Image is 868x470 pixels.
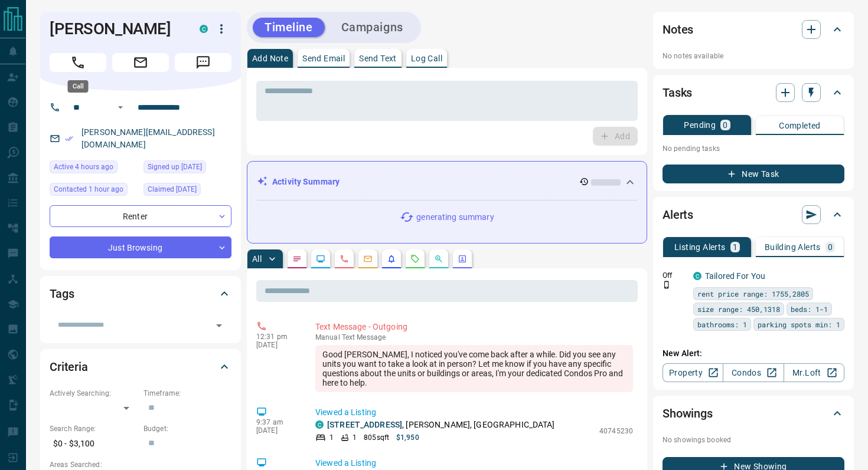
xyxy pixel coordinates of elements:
div: Renter [50,205,231,227]
p: Text Message - Outgoing [315,321,633,333]
p: No notes available [663,51,844,61]
h2: Showings [663,404,713,423]
svg: Emails [363,254,373,264]
p: 40745230 [599,426,633,436]
span: bathrooms: 1 [697,318,747,330]
p: Off [663,270,686,281]
div: Alerts [663,201,844,229]
p: New Alert: [663,347,844,360]
svg: Calls [340,254,349,264]
svg: Lead Browsing Activity [316,254,325,264]
p: 0 [723,121,727,129]
p: 1 [353,432,357,443]
div: condos.ca [315,420,324,429]
h2: Tasks [663,83,692,102]
p: All [252,255,262,263]
p: generating summary [416,211,494,224]
p: Add Note [252,54,288,63]
svg: Agent Actions [458,254,467,264]
span: beds: 1-1 [791,303,828,315]
span: Claimed [DATE] [148,183,197,195]
p: Viewed a Listing [315,406,633,419]
span: manual [315,333,340,341]
p: Completed [779,121,821,130]
p: [DATE] [256,341,298,349]
p: 9:37 am [256,418,298,426]
a: [PERSON_NAME][EMAIL_ADDRESS][DOMAIN_NAME] [81,127,215,149]
div: Showings [663,399,844,428]
div: Good [PERSON_NAME], I noticed you've come back after a while. Did you see any units you want to t... [315,345,633,392]
span: Email [112,53,169,72]
p: Activity Summary [272,176,340,188]
button: Campaigns [329,18,415,37]
p: Pending [684,121,716,129]
p: 1 [733,243,738,251]
div: Tue Sep 16 2025 [50,183,138,199]
h2: Criteria [50,357,88,376]
button: Open [211,317,227,334]
p: Send Text [359,54,397,63]
a: Property [663,363,723,382]
div: Tue Sep 16 2025 [50,160,138,177]
a: Tailored For You [705,271,765,281]
p: No pending tasks [663,140,844,157]
h2: Alerts [663,205,693,224]
h2: Notes [663,20,693,39]
p: Log Call [411,54,442,63]
button: Open [113,100,128,114]
p: Listing Alerts [674,243,726,251]
div: Activity Summary [257,171,637,193]
p: Budget: [143,423,231,434]
div: Sat Sep 05 2020 [143,160,231,177]
div: Tags [50,280,231,308]
div: Notes [663,15,844,44]
svg: Push Notification Only [663,281,671,289]
p: Building Alerts [765,243,821,251]
span: size range: 450,1318 [697,303,780,315]
p: Text Message [315,333,633,341]
p: Send Email [302,54,345,63]
span: Active 4 hours ago [54,161,113,173]
p: [DATE] [256,426,298,435]
h2: Tags [50,284,74,303]
h1: [PERSON_NAME] [50,19,182,38]
p: No showings booked [663,435,844,445]
p: 1 [329,432,334,443]
span: Call [50,53,106,72]
p: Areas Searched: [50,459,231,470]
svg: Requests [410,254,420,264]
div: condos.ca [693,272,701,280]
button: New Task [663,165,844,183]
p: Timeframe: [143,388,231,399]
p: 0 [828,243,833,251]
button: Timeline [253,18,325,37]
p: $1,950 [396,432,419,443]
span: rent price range: 1755,2805 [697,288,809,300]
div: condos.ca [200,25,208,33]
span: Message [175,53,231,72]
div: Call [68,80,89,93]
svg: Listing Alerts [387,254,396,264]
a: Mr.Loft [784,363,844,382]
div: Thu Sep 10 2020 [143,183,231,199]
p: Actively Searching: [50,388,138,399]
svg: Notes [292,254,302,264]
p: $0 - $3,100 [50,434,138,453]
svg: Email Verified [65,134,73,143]
div: Criteria [50,353,231,381]
a: Condos [723,363,784,382]
span: Signed up [DATE] [148,161,202,173]
span: parking spots min: 1 [758,318,840,330]
p: Viewed a Listing [315,457,633,469]
a: [STREET_ADDRESS] [327,420,402,429]
div: Just Browsing [50,236,231,258]
p: , [PERSON_NAME], [GEOGRAPHIC_DATA] [327,419,555,431]
p: 12:31 pm [256,333,298,341]
svg: Opportunities [434,254,443,264]
p: Search Range: [50,423,138,434]
div: Tasks [663,78,844,107]
p: 805 sqft [364,432,389,443]
span: Contacted 1 hour ago [54,183,123,195]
